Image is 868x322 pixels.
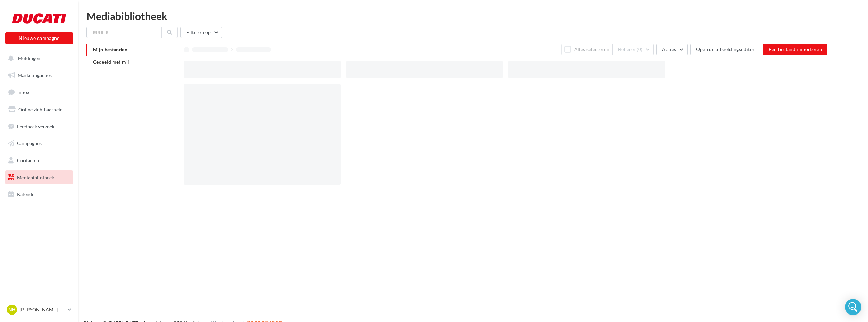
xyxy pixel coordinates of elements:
div: Open Intercom Messenger [845,299,861,315]
span: Feedback verzoek [17,123,54,129]
button: Acties [656,44,687,55]
button: Nieuwe campagne [5,32,73,44]
button: Alles selecteren [561,44,612,55]
span: Online zichtbaarheid [18,107,63,112]
span: Mediabibliotheek [17,174,54,180]
span: (0) [637,47,642,52]
span: Contacten [17,157,39,163]
span: Een bestand importeren [769,46,822,52]
p: [PERSON_NAME] [20,306,65,313]
a: Contacten [4,153,74,168]
button: Beheren(0) [612,44,654,55]
a: Marketingacties [4,68,74,82]
span: Gedeeld met mij [93,59,129,65]
a: Campagnes [4,136,74,151]
button: Filteren op [180,27,222,38]
span: Inbox [17,89,29,95]
span: Meldingen [18,55,41,61]
a: NH [PERSON_NAME] [5,303,73,316]
button: Een bestand importeren [763,44,827,55]
a: Mediabibliotheek [4,170,74,185]
span: Mijn bestanden [93,47,127,52]
a: Feedback verzoek [4,120,74,134]
a: Kalender [4,187,74,201]
button: Open de afbeeldingseditor [690,44,761,55]
span: Campagnes [17,140,42,146]
button: Meldingen [4,51,71,65]
span: Marketingacties [18,72,52,78]
a: Inbox [4,85,74,99]
span: NH [8,306,16,313]
a: Online zichtbaarheid [4,103,74,117]
span: Acties [662,46,676,52]
div: Mediabibliotheek [86,11,860,21]
span: Kalender [17,191,36,197]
